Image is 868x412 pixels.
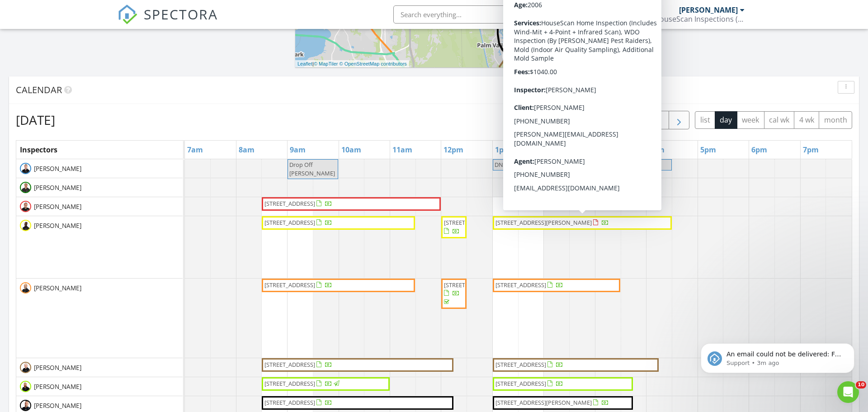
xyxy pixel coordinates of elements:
button: week [737,111,764,129]
a: © OpenStreetMap contributors [340,61,407,66]
span: [STREET_ADDRESS] [495,360,546,369]
span: Calendar [16,84,62,96]
span: [STREET_ADDRESS] [264,379,315,388]
a: 3pm [595,142,616,157]
span: [PERSON_NAME] [32,401,83,410]
span: [PERSON_NAME] [32,363,83,372]
a: 12pm [441,142,466,157]
a: © MapTiler [314,61,338,66]
div: [PERSON_NAME] [679,5,738,14]
a: SPECTORA [118,12,218,31]
i: 1 [508,54,511,60]
span: [PERSON_NAME] [32,382,83,391]
span: [STREET_ADDRESS] [444,281,495,289]
span: Drop Off [PERSON_NAME] [289,161,335,177]
span: [STREET_ADDRESS] [264,360,315,369]
a: 5pm [698,142,718,157]
span: [STREET_ADDRESS] [264,398,315,407]
span: [PERSON_NAME] [32,221,83,230]
a: 7am [185,142,205,157]
span: [STREET_ADDRESS] [444,218,495,227]
button: month [819,111,852,129]
a: 9am [288,142,308,157]
span: [PERSON_NAME] [32,284,83,293]
span: [STREET_ADDRESS] [264,199,315,208]
span: [STREET_ADDRESS][PERSON_NAME] [495,398,592,407]
a: Leaflet [297,61,312,66]
button: [DATE] [609,111,642,129]
a: 2pm [544,142,564,157]
img: mike_headshots.jpg [20,400,31,411]
span: [STREET_ADDRESS] [264,218,315,227]
button: Next day [669,111,690,129]
a: 6pm [749,142,769,157]
span: [STREET_ADDRESS] [264,281,315,289]
a: 1pm [493,142,513,157]
span: [PERSON_NAME] [32,164,83,173]
span: Inspectors [20,145,57,155]
a: 11am [390,142,415,157]
span: [PERSON_NAME] [32,202,83,211]
button: list [695,111,715,129]
span: 10 [856,381,866,388]
img: josh_photo1_spectora.jpg [20,201,31,212]
img: tyler_headshot.jpg [20,381,31,392]
a: 10am [339,142,363,157]
h2: [DATE] [16,111,55,129]
img: The Best Home Inspection Software - Spectora [118,5,137,24]
img: devin_photo_1.jpg [20,182,31,193]
button: 4 wk [794,111,819,129]
button: Previous day [648,111,669,129]
iframe: Intercom notifications message [687,324,868,388]
span: [STREET_ADDRESS] [495,379,546,388]
iframe: Intercom live chat [837,381,859,403]
span: [STREET_ADDRESS][PERSON_NAME] [495,218,592,227]
img: home_scan16.jpg [20,362,31,373]
span: [STREET_ADDRESS] [495,281,546,289]
img: daven_headshot.jpg [20,220,31,231]
input: Search everything... [393,5,574,24]
span: DNS [495,161,506,169]
a: 4pm [646,142,667,157]
a: 7pm [801,142,821,157]
img: home_scan2.jpg [20,163,31,174]
div: 5 Guana Dr, PONTE VEDRA BEACH, FL 32082 [509,56,515,62]
div: HouseScan Inspections (HOME) [654,14,745,24]
button: cal wk [764,111,795,129]
button: day [715,111,737,129]
img: shaun_headshot.png [20,282,31,294]
span: [PERSON_NAME] [32,183,83,192]
span: SPECTORA [144,5,218,24]
div: | [295,60,409,68]
a: 8am [236,142,257,157]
